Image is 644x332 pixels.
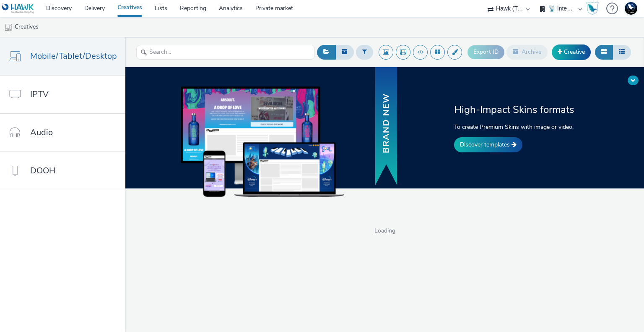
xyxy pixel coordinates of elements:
input: Search... [136,45,315,60]
img: example of skins on dekstop, tablet and mobile devices [181,86,344,196]
span: IPTV [30,88,49,100]
button: Export ID [467,45,504,59]
span: DOOH [30,165,55,177]
a: Discover templates [454,137,522,152]
img: mobile [4,23,13,31]
img: Support Hawk [625,2,637,15]
button: Table [613,45,631,59]
img: banner with new text [374,66,399,187]
span: Audio [30,126,53,139]
img: Hawk Academy [586,2,599,15]
h2: High-Impact Skins formats [454,103,579,116]
button: Archive [506,45,548,59]
img: undefined Logo [2,3,34,14]
button: Grid [595,45,613,59]
p: To create Premium Skins with image or video. [454,123,579,131]
a: Creative [552,44,591,60]
span: Mobile/Tablet/Desktop [30,50,117,62]
span: Loading [125,227,644,235]
a: Hawk Academy [586,2,602,15]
